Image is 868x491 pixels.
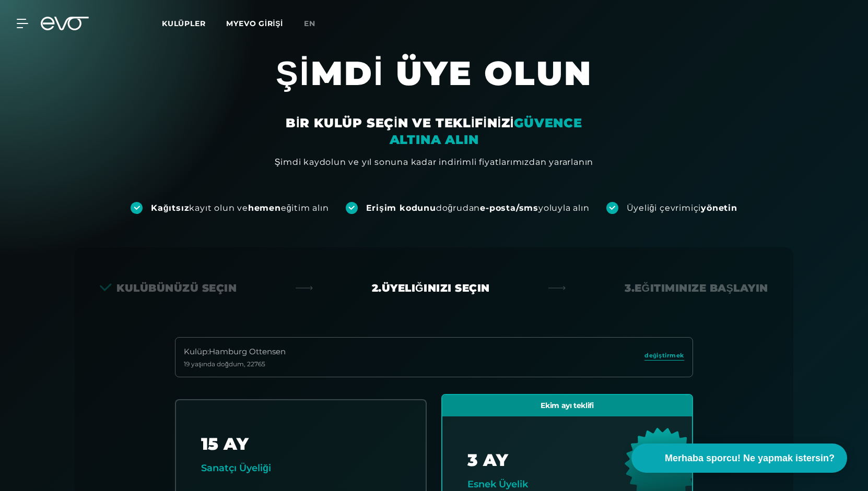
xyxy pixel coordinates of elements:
[436,203,480,213] font: doğrudan
[275,157,593,167] font: Şimdi kaydolun ve yıl sonuna kadar indirimli fiyatlarımızdan yararlanın
[304,19,315,28] font: en
[480,203,538,213] font: e-posta/sms
[627,203,701,213] font: Üyeliği çevrimiçi
[382,282,490,294] font: Üyeliğinizi seçin
[644,351,684,363] a: değiştirmek
[209,346,286,356] font: Hamburg Ottensen
[116,282,237,294] font: Kulübünüzü seçin
[162,19,205,28] font: Kulüpler
[281,203,329,213] font: eğitim alın
[184,360,244,368] font: 19 yaşında doğdum
[366,203,436,213] font: Erişim kodunu
[189,203,248,213] font: kayıt olun ve
[304,18,328,30] a: en
[162,18,226,28] a: Kulüpler
[244,360,265,368] font: , 22765
[248,203,281,213] font: hemen
[184,346,207,356] font: Kulüp
[644,352,684,359] font: değiştirmek
[151,203,189,213] font: Kağıtsız
[635,282,768,294] font: Eğitiminize başlayın
[372,282,382,294] font: 2.
[276,53,592,93] font: ŞİMDİ ÜYE OLUN
[665,453,835,463] font: Merhaba sporcu! Ne yapmak istersin?
[625,282,635,294] font: 3.
[631,444,847,473] button: Merhaba sporcu! Ne yapmak istersin?
[226,19,283,28] a: MYEVO GİRİŞİ
[538,203,590,213] font: yoluyla alın
[701,203,737,213] font: yönetin
[207,346,209,356] font: :
[286,115,514,130] font: BİR KULÜP SEÇİN VE TEKLİFİNİZİ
